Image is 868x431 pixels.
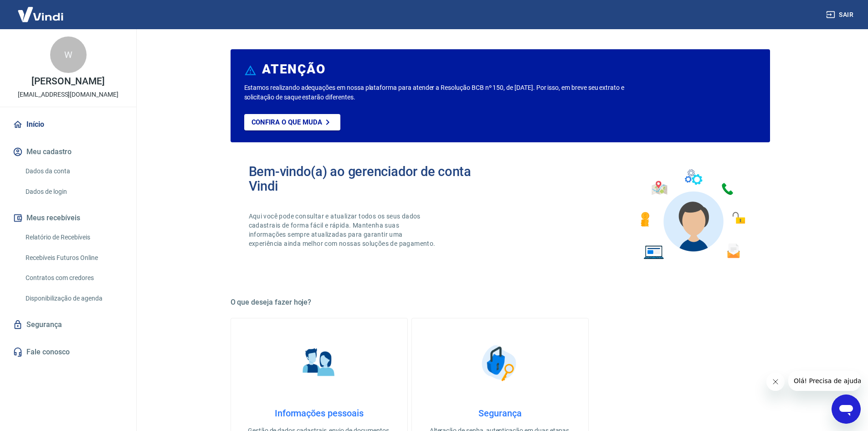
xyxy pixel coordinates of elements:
[50,36,87,73] div: W
[766,373,785,391] iframe: Fechar mensagem
[5,6,77,14] span: Olá! Precisa de ajuda?
[244,114,340,130] a: Confira o que muda
[31,77,104,86] p: [PERSON_NAME]
[22,289,125,308] a: Disponibilização de agenda
[252,118,322,126] p: Confira o que muda
[832,395,861,424] iframe: Botão para abrir a janela de mensagens
[632,164,752,265] img: Imagem de um avatar masculino com diversos icones exemplificando as funcionalidades do gerenciado...
[11,208,125,228] button: Meus recebíveis
[788,371,861,391] iframe: Mensagem da empresa
[262,65,325,74] h6: ATENÇÃO
[426,408,574,419] h4: Segurança
[11,315,125,335] a: Segurança
[22,182,125,201] a: Dados de login
[824,6,857,23] button: Sair
[249,212,437,248] p: Aqui você pode consultar e atualizar todos os seus dados cadastrais de forma fácil e rápida. Mant...
[18,90,118,99] p: [EMAIL_ADDRESS][DOMAIN_NAME]
[22,249,125,267] a: Recebíveis Futuros Online
[22,228,125,247] a: Relatório de Recebíveis
[11,142,125,162] button: Meu cadastro
[22,269,125,287] a: Contratos com credores
[244,83,654,102] p: Estamos realizando adequações em nossa plataforma para atender a Resolução BCB nº 150, de [DATE]....
[11,0,70,28] img: Vindi
[477,340,523,386] img: Segurança
[246,408,393,419] h4: Informações pessoais
[11,342,125,362] a: Fale conosco
[22,162,125,181] a: Dados da conta
[296,340,342,386] img: Informações pessoais
[231,298,770,307] h5: O que deseja fazer hoje?
[11,114,125,135] a: Início
[249,164,500,193] h2: Bem-vindo(a) ao gerenciador de conta Vindi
